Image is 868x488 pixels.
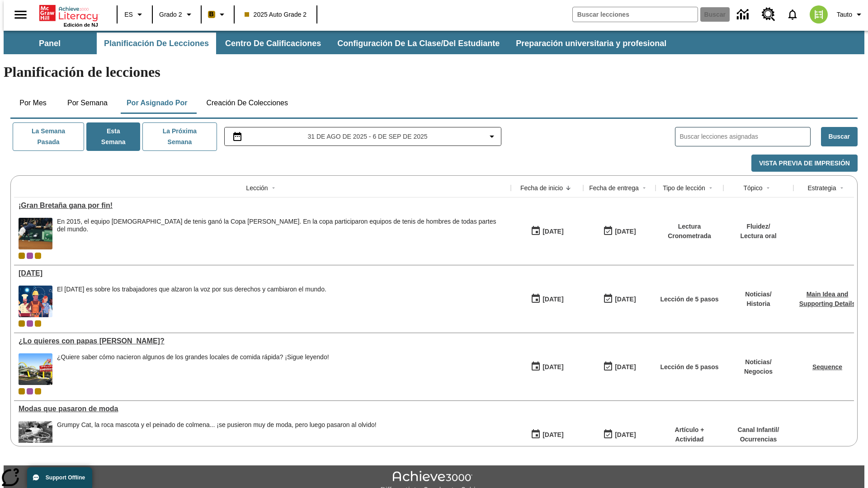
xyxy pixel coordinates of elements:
[740,231,776,241] p: Lectura oral
[745,290,771,299] p: Noticias /
[19,202,506,210] div: ¡Gran Bretaña gana por fin!
[57,421,377,429] div: Grumpy Cat, la roca mascota y el peinado de colmena... ¡se pusieron muy de moda, pero luego pasar...
[27,320,33,327] div: OL 2025 Auto Grade 3
[751,155,858,172] button: Vista previa de impresión
[57,286,326,317] span: El Día del Trabajo es sobre los trabajadores que alzaron la voz por sus derechos y cambiaron el m...
[705,183,716,193] button: Sort
[680,130,810,143] input: Buscar lecciones asignadas
[600,358,639,375] button: 07/03/26: Último día en que podrá accederse la lección
[740,222,776,231] p: Fluidez /
[119,92,195,114] button: Por asignado por
[209,9,214,20] span: B
[509,33,674,54] button: Preparación universitaria y profesional
[35,388,41,394] div: New 2025 class
[19,421,52,453] img: foto en blanco y negro de una chica haciendo girar unos hula-hulas en la década de 1950
[542,361,563,373] div: [DATE]
[731,2,756,27] a: Centro de información
[19,202,506,210] a: ¡Gran Bretaña gana por fin!, Lecciones
[781,3,804,26] a: Notificaciones
[600,426,639,443] button: 06/30/26: Último día en que podrá accederse la lección
[19,353,52,385] img: Uno de los primeros locales de McDonald's, con el icónico letrero rojo y los arcos amarillos.
[57,353,329,361] div: ¿Quiere saber cómo nacieron algunos de los grandes locales de comida rápida? ¡Sigue leyendo!
[245,10,307,19] span: 2025 Auto Grade 2
[57,286,326,293] div: El [DATE] es sobre los trabajadores que alzaron la voz por sus derechos y cambiaron el mundo.
[7,1,34,28] button: Abrir el menú lateral
[600,291,639,308] button: 09/07/25: Último día en que podrá accederse la lección
[812,363,842,371] a: Sequence
[60,92,115,114] button: Por semana
[4,31,864,54] div: Subbarra de navegación
[19,388,25,394] div: Clase actual
[57,218,506,233] div: En 2015, el equipo [DEMOGRAPHIC_DATA] de tenis ganó la Copa [PERSON_NAME]. En la copa participaro...
[804,3,833,26] button: Escoja un nuevo avatar
[268,183,279,193] button: Sort
[35,253,41,259] div: New 2025 class
[5,33,95,54] button: Panel
[4,64,864,80] h1: Planificación de lecciones
[836,183,847,193] button: Sort
[86,122,140,151] button: Esta semana
[19,286,52,317] img: una pancarta con fondo azul muestra la ilustración de una fila de diferentes hombres y mujeres co...
[821,127,858,146] button: Buscar
[13,122,84,151] button: La semana pasada
[39,3,98,28] div: Portada
[639,183,650,193] button: Sort
[35,320,41,327] div: New 2025 class
[615,226,636,237] div: [DATE]
[660,295,718,304] p: Lección de 5 pasos
[199,92,295,114] button: Creación de colecciones
[600,223,639,240] button: 09/07/25: Último día en que podrá accederse la lección
[228,131,498,142] button: Seleccione el intervalo de fechas opción del menú
[528,291,566,308] button: 09/01/25: Primer día en que estuvo disponible la lección
[10,92,56,114] button: Por mes
[738,425,779,435] p: Canal Infantil /
[19,337,506,345] a: ¿Lo quieres con papas fritas?, Lecciones
[120,6,149,23] button: Lenguaje: ES, Selecciona un idioma
[57,218,506,249] div: En 2015, el equipo británico de tenis ganó la Copa Davis. En la copa participaron equipos de teni...
[563,183,574,193] button: Sort
[660,222,719,241] p: Lectura Cronometrada
[156,6,198,23] button: Grado: Grado 2, Elige un grado
[57,353,329,385] div: ¿Quiere saber cómo nacieron algunos de los grandes locales de comida rápida? ¡Sigue leyendo!
[738,435,779,444] p: Ocurrencias
[528,223,566,240] button: 09/01/25: Primer día en que estuvo disponible la lección
[19,269,506,277] a: Día del Trabajo, Lecciones
[46,474,85,481] span: Support Offline
[19,218,52,249] img: Tenista británico Andy Murray extendiendo todo su cuerpo para alcanzar una pelota durante un part...
[486,131,497,142] svg: Collapse Date Range Filter
[57,421,377,453] div: Grumpy Cat, la roca mascota y el peinado de colmena... ¡se pusieron muy de moda, pero luego pasar...
[615,361,636,373] div: [DATE]
[744,357,773,367] p: Noticias /
[19,337,506,345] div: ¿Lo quieres con papas fritas?
[64,22,98,28] span: Edición de NJ
[542,226,563,237] div: [DATE]
[27,253,33,259] div: OL 2025 Auto Grade 3
[307,132,427,141] span: 31 de ago de 2025 - 6 de sep de 2025
[663,183,705,192] div: Tipo de lección
[19,320,25,327] div: Clase actual
[19,405,506,413] a: Modas que pasaron de moda, Lecciones
[810,5,828,23] img: avatar image
[4,33,675,54] div: Subbarra de navegación
[39,4,98,22] a: Portada
[19,253,25,259] div: Clase actual
[743,183,762,192] div: Tópico
[763,183,774,193] button: Sort
[204,6,231,23] button: Boost El color de la clase es anaranjado claro. Cambiar el color de la clase.
[615,294,636,305] div: [DATE]
[520,183,563,192] div: Fecha de inicio
[542,429,563,441] div: [DATE]
[97,33,216,54] button: Planificación de lecciones
[837,10,852,19] span: Tauto
[660,425,719,444] p: Artículo + Actividad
